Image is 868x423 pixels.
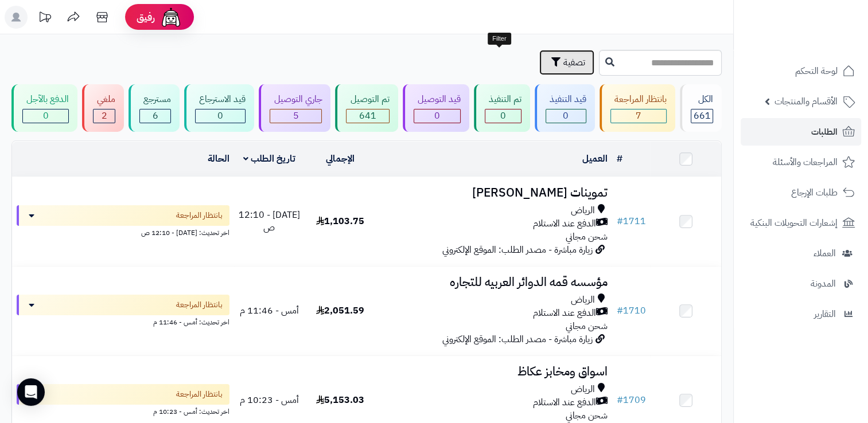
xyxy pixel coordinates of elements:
[741,240,861,267] a: العملاء
[400,84,472,132] a: قيد التوصيل 0
[532,307,595,320] span: الدفع عند الاستلام
[563,56,585,69] span: تصفية
[126,84,182,132] a: مسترجع 6
[616,214,645,228] a: #1711
[380,276,608,289] h3: مؤسسه قمه الدوائر العربيه للتجاره
[741,148,861,176] a: المراجعات والأسئلة
[347,109,388,123] div: 641
[790,32,857,56] img: logo-2.png
[611,109,666,123] div: 7
[333,84,400,132] a: تم التوصيل 641
[741,179,861,206] a: طلبات الإرجاع
[616,304,645,318] a: #1710
[17,226,229,238] div: اخر تحديث: [DATE] - 12:10 ص
[140,109,170,123] div: 6
[240,304,299,318] span: أمس - 11:46 م
[43,109,49,123] span: 0
[741,57,861,85] a: لوحة التحكم
[485,109,521,123] div: 0
[616,393,645,407] a: #1709
[570,204,594,217] span: الرياض
[597,84,678,132] a: بانتظار المراجعة 7
[616,152,622,166] a: #
[813,245,836,261] span: العملاء
[570,383,594,396] span: الرياض
[239,208,300,235] span: [DATE] - 12:10 ص
[17,315,229,327] div: اخر تحديث: أمس - 11:46 م
[414,93,461,106] div: قيد التوصيل
[773,154,838,170] span: المراجعات والأسئلة
[30,6,59,32] a: تحديثات المنصة
[23,109,68,123] div: 0
[414,109,460,123] div: 0
[182,84,256,132] a: قيد الاسترجاع 0
[256,84,333,132] a: جاري التوصيل 5
[359,109,376,123] span: 641
[217,109,223,123] span: 0
[316,393,364,407] span: 5,153.03
[196,109,245,123] div: 0
[678,84,724,132] a: الكل661
[316,214,364,228] span: 1,103.75
[616,393,622,407] span: #
[539,50,594,75] button: تصفية
[741,270,861,297] a: المدونة
[691,93,713,106] div: الكل
[434,109,440,123] span: 0
[693,109,710,123] span: 661
[546,109,586,123] div: 0
[570,293,594,307] span: الرياض
[316,304,364,318] span: 2,051.59
[565,230,607,244] span: شحن مجاني
[380,365,608,378] h3: اسواق ومخابز عكاظ
[741,300,861,328] a: التقارير
[176,299,223,311] span: بانتظار المراجعة
[9,84,80,132] a: الدفع بالآجل 0
[774,93,838,109] span: الأقسام والمنتجات
[93,93,115,106] div: ملغي
[442,243,592,257] span: زيارة مباشرة - مصدر الطلب: الموقع الإلكتروني
[380,186,608,199] h3: تموينات [PERSON_NAME]
[565,319,607,333] span: شحن مجاني
[22,93,69,106] div: الدفع بالآجل
[750,215,838,231] span: إشعارات التحويلات البنكية
[442,332,592,346] span: زيارة مباشرة - مصدر الطلب: الموقع الإلكتروني
[741,118,861,146] a: الطلبات
[795,63,838,79] span: لوحة التحكم
[532,396,595,409] span: الدفع عند الاستلام
[17,405,229,417] div: اخر تحديث: أمس - 10:23 م
[636,109,641,123] span: 7
[741,209,861,237] a: إشعارات التحويلات البنكية
[102,109,107,123] span: 2
[791,185,838,201] span: طلبات الإرجاع
[153,109,158,123] span: 6
[616,214,622,228] span: #
[488,33,511,45] div: Filter
[176,210,223,221] span: بانتظار المراجعة
[610,93,667,106] div: بانتظار المراجعة
[814,306,836,322] span: التقارير
[270,93,322,106] div: جاري التوصيل
[137,10,155,24] span: رفيق
[195,93,246,106] div: قيد الاسترجاع
[94,109,115,123] div: 2
[532,217,595,230] span: الدفع عند الاستلام
[616,304,622,318] span: #
[811,124,838,140] span: الطلبات
[485,93,521,106] div: تم التنفيذ
[472,84,532,132] a: تم التنفيذ 0
[326,152,355,166] a: الإجمالي
[500,109,506,123] span: 0
[139,93,171,106] div: مسترجع
[240,393,299,407] span: أمس - 10:23 م
[582,152,607,166] a: العميل
[17,378,45,406] div: Open Intercom Messenger
[346,93,389,106] div: تم التوصيل
[565,409,607,422] span: شحن مجاني
[811,276,836,292] span: المدونة
[546,93,586,106] div: قيد التنفيذ
[293,109,299,123] span: 5
[563,109,569,123] span: 0
[159,6,182,29] img: ai-face.png
[270,109,321,123] div: 5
